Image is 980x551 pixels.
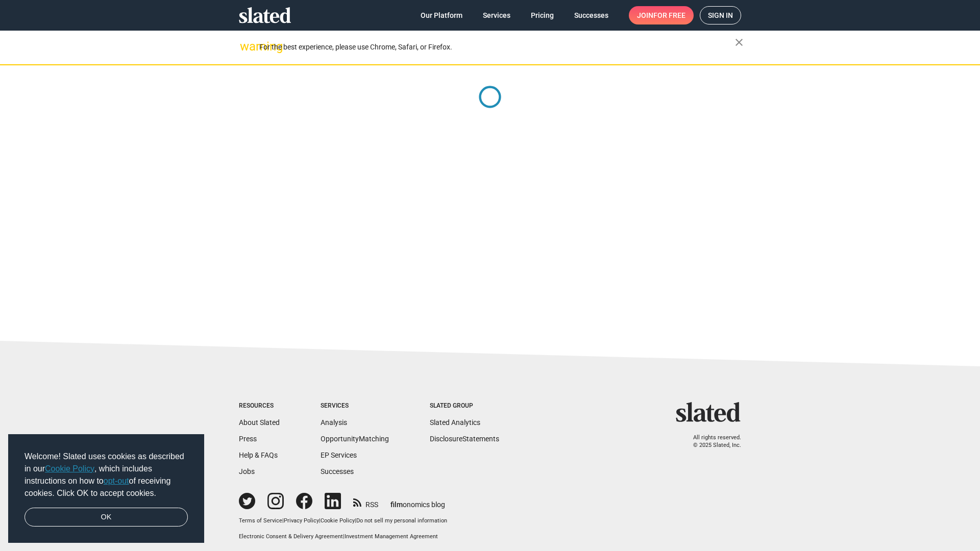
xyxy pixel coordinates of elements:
[531,6,554,24] span: Pricing
[104,477,129,485] a: opt-out
[430,418,480,427] a: Slated Analytics
[239,517,282,524] a: Terms of Service
[356,517,447,525] button: Do not sell my personal information
[483,6,510,24] span: Services
[430,402,499,410] div: Slated Group
[239,435,257,443] a: Press
[574,6,608,24] span: Successes
[412,6,471,24] a: Our Platform
[355,517,356,524] span: |
[343,533,345,540] span: |
[390,492,445,510] a: filmonomics blog
[345,533,438,540] a: Investment Management Agreement
[239,451,278,459] a: Help & FAQs
[24,508,188,527] a: dismiss cookie message
[240,40,252,53] mat-icon: warning
[319,517,321,524] span: |
[430,435,499,443] a: DisclosureStatements
[321,517,355,524] a: Cookie Policy
[637,6,685,24] span: Join
[733,36,745,48] mat-icon: close
[24,450,188,499] span: Welcome! Slated uses cookies as described in our , which includes instructions on how to of recei...
[239,533,343,540] a: Electronic Consent & Delivery Agreement
[239,402,280,410] div: Resources
[421,6,462,24] span: Our Platform
[321,402,389,410] div: Services
[282,517,284,524] span: |
[629,6,694,24] a: Joinfor free
[353,494,378,510] a: RSS
[653,6,685,24] span: for free
[390,500,403,509] span: film
[708,7,733,24] span: Sign in
[475,6,519,24] a: Services
[566,6,617,24] a: Successes
[8,434,204,543] div: cookieconsent
[239,418,280,427] a: About Slated
[321,435,389,443] a: OpportunityMatching
[700,6,741,24] a: Sign in
[45,464,94,473] a: Cookie Policy
[682,434,741,449] p: All rights reserved. © 2025 Slated, Inc.
[321,451,357,459] a: EP Services
[321,467,354,475] a: Successes
[523,6,562,24] a: Pricing
[239,467,255,475] a: Jobs
[259,40,735,54] div: For the best experience, please use Chrome, Safari, or Firefox.
[321,418,347,427] a: Analysis
[284,517,319,524] a: Privacy Policy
